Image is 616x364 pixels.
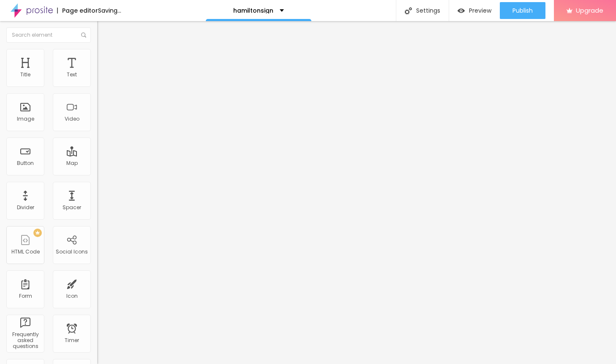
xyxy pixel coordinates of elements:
button: Publish [500,2,545,19]
div: Button [17,160,34,166]
div: Social Icons [56,249,88,255]
div: HTML Code [11,249,40,255]
div: Image [17,116,34,122]
div: Spacer [63,205,81,210]
div: Page editor [57,8,98,13]
p: hamiltonsign [233,8,273,13]
div: Title [20,72,30,78]
img: Icone [405,7,412,14]
div: Video [65,116,79,122]
div: Saving... [98,8,121,13]
span: Upgrade [576,7,603,14]
img: Icone [81,32,86,38]
div: Map [66,160,78,166]
button: Preview [449,2,500,19]
div: Form [19,293,32,299]
div: Divider [17,205,34,210]
div: Timer [65,337,79,343]
div: Icon [66,293,78,299]
div: Text [67,72,77,78]
input: Search element [6,27,91,43]
span: Publish [512,7,533,14]
span: Preview [469,7,491,14]
div: Frequently asked questions [8,332,42,350]
img: view-1.svg [458,7,465,14]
